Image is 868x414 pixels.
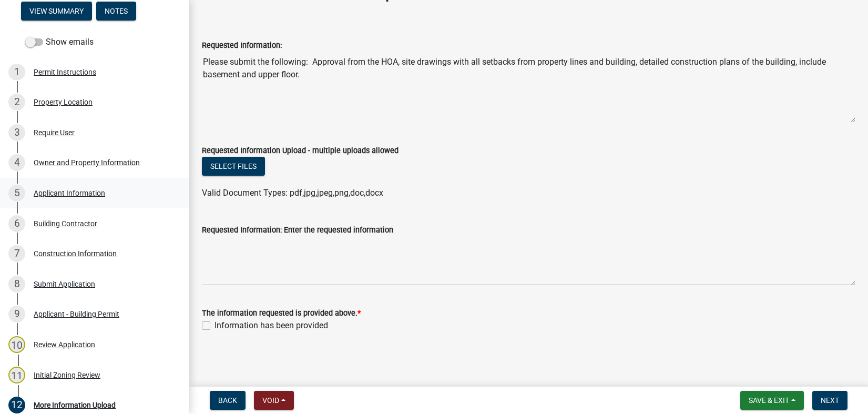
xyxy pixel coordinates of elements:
[8,185,25,201] div: 5
[25,36,94,48] label: Show emails
[21,2,92,21] button: View Summary
[34,220,97,227] div: Building Contractor
[749,396,789,405] span: Save & Exit
[21,7,92,16] wm-modal-confirm: Summary
[34,68,96,76] div: Permit Instructions
[812,391,847,410] button: Next
[215,319,328,332] label: Information has been provided
[202,227,393,234] label: Requested Information: Enter the requested information
[202,42,282,49] label: Requested Information:
[202,157,265,176] button: Select files
[8,306,25,322] div: 9
[34,401,116,409] div: More Information Upload
[8,94,25,110] div: 2
[96,7,136,16] wm-modal-confirm: Notes
[8,367,25,383] div: 11
[254,391,294,410] button: Void
[34,250,117,257] div: Construction Information
[8,154,25,171] div: 4
[34,189,105,197] div: Applicant Information
[34,159,140,166] div: Owner and Property Information
[34,98,93,106] div: Property Location
[740,391,804,410] button: Save & Exit
[34,280,95,288] div: Submit Application
[202,310,361,317] label: The information requested is provided above.
[34,341,95,348] div: Review Application
[8,397,25,413] div: 12
[8,124,25,141] div: 3
[8,336,25,353] div: 10
[218,396,237,405] span: Back
[8,64,25,80] div: 1
[8,215,25,232] div: 6
[821,396,839,405] span: Next
[8,245,25,262] div: 7
[210,391,246,410] button: Back
[8,276,25,292] div: 8
[202,52,855,123] textarea: Please submit the following: Approval from the HOA, site drawings with all setbacks from property...
[202,147,399,155] label: Requested Information Upload - multiple uploads allowed
[34,371,100,379] div: Initial Zoning Review
[202,188,383,198] span: Valid Document Types: pdf,jpg,jpeg,png,doc,docx
[262,396,279,405] span: Void
[34,310,119,318] div: Applicant - Building Permit
[34,129,75,136] div: Require User
[96,2,136,21] button: Notes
